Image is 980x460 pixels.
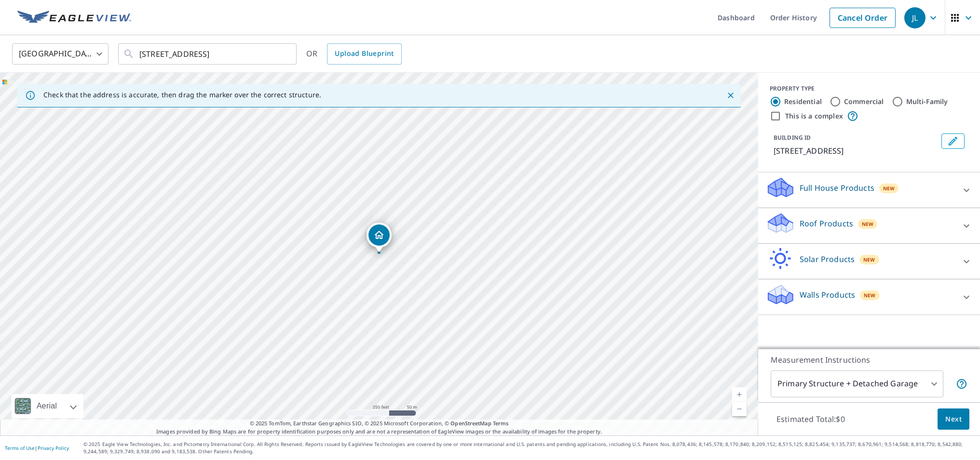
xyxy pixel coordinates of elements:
[34,394,60,418] div: Aerial
[785,111,843,121] label: This is a complex
[771,354,967,366] p: Measurement Instructions
[306,43,402,65] div: OR
[830,8,896,28] a: Cancel Order
[771,370,943,397] div: Primary Structure + Detached Garage
[800,289,855,301] p: Walls Products
[800,182,874,194] p: Full House Products
[800,218,853,229] p: Roof Products
[38,445,69,451] a: Privacy Policy
[724,89,737,102] button: Close
[863,256,875,263] span: New
[906,97,948,106] label: Multi-Family
[766,212,972,239] div: Roof ProductsNew
[800,253,855,265] p: Solar Products
[941,133,965,149] button: Edit building 1
[883,184,895,192] span: New
[774,145,938,157] p: [STREET_ADDRESS]
[250,420,509,428] span: © 2025 TomTom, Earthstar Geographics SIO, © 2025 Microsoft Corporation, ©
[5,445,69,451] p: |
[327,43,401,65] a: Upload Blueprint
[938,408,969,430] button: Next
[12,394,83,418] div: Aerial
[945,413,962,425] span: Next
[844,97,884,106] label: Commercial
[493,420,509,427] a: Terms
[774,133,811,142] p: BUILDING ID
[17,11,131,25] img: EV Logo
[335,48,394,60] span: Upload Blueprint
[769,408,853,430] p: Estimated Total: $0
[766,176,972,204] div: Full House ProductsNew
[784,97,822,106] label: Residential
[864,291,876,299] span: New
[904,7,926,28] div: JL
[139,40,277,67] input: Search by address or latitude-longitude
[732,402,747,416] a: Current Level 17, Zoom Out
[43,91,321,99] p: Check that the address is accurate, then drag the marker over the correct structure.
[83,441,975,455] p: © 2025 Eagle View Technologies, Inc. and Pictometry International Corp. All Rights Reserved. Repo...
[732,387,747,402] a: Current Level 17, Zoom In
[956,378,967,390] span: Your report will include the primary structure and a detached garage if one exists.
[766,248,972,275] div: Solar ProductsNew
[367,223,392,252] div: Dropped pin, building 1, Residential property, 4101 E Joy Rd Ann Arbor, MI 48105
[770,84,968,93] div: PROPERTY TYPE
[766,283,972,311] div: Walls ProductsNew
[450,420,491,427] a: OpenStreetMap
[5,445,35,451] a: Terms of Use
[862,220,874,228] span: New
[12,40,109,67] div: [GEOGRAPHIC_DATA]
